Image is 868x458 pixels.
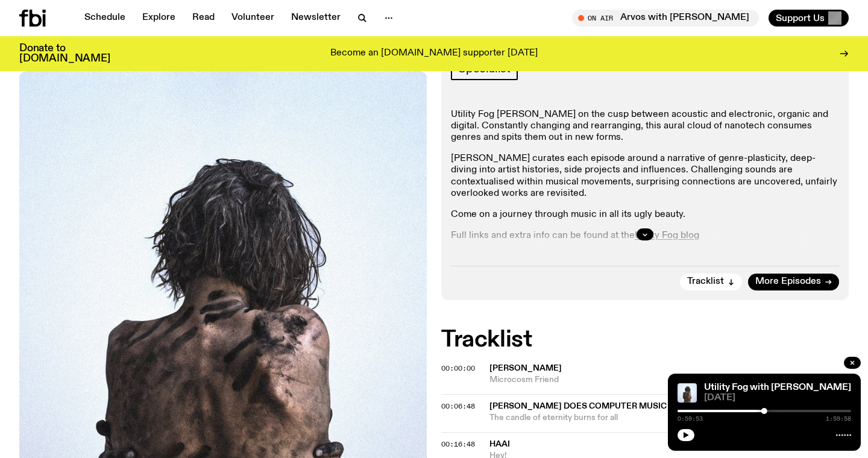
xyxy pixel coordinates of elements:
span: [PERSON_NAME] [489,364,562,372]
a: Schedule [77,10,133,27]
a: Volunteer [224,10,281,27]
span: HAAi [489,440,510,448]
p: Utility Fog [PERSON_NAME] on the cusp between acoustic and electronic, organic and digital. Const... [451,109,839,144]
span: 00:00:00 [441,363,475,373]
span: The candle of eternity burns for all [489,412,849,424]
p: Become an [DOMAIN_NAME] supporter [DATE] [330,48,538,59]
h2: Tracklist [441,329,849,351]
span: 00:16:48 [441,439,475,449]
a: Explore [135,10,183,27]
button: 00:06:48 [441,403,475,410]
span: 1:59:58 [826,416,851,422]
span: Tune in live [585,13,753,22]
a: More Episodes [748,274,839,290]
span: Microcosm Friend [489,374,849,386]
span: Tracklist [687,277,724,286]
span: Support Us [776,13,825,24]
p: [PERSON_NAME] curates each episode around a narrative of genre-plasticity, deep-diving into artis... [451,153,839,199]
h3: Donate to [DOMAIN_NAME] [19,43,110,64]
span: 0:59:53 [678,416,703,422]
span: 00:06:48 [441,401,475,411]
span: [DATE] [704,394,851,403]
button: 00:16:48 [441,441,475,448]
span: More Episodes [755,277,821,286]
button: 00:00:00 [441,365,475,372]
button: Tracklist [680,274,742,290]
button: Support Us [769,10,849,27]
span: [PERSON_NAME] does computer music [489,402,667,410]
a: Read [185,10,222,27]
img: Cover of Leese's album Δ [678,383,697,403]
button: On AirArvos with [PERSON_NAME] [572,10,759,27]
p: Come on a journey through music in all its ugly beauty. [451,209,839,221]
a: Newsletter [284,10,348,27]
a: Utility Fog with [PERSON_NAME] [704,383,851,392]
